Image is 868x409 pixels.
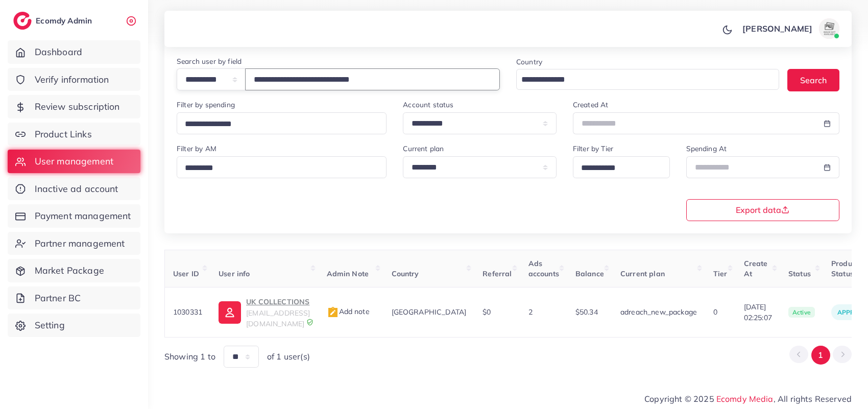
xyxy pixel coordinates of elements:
span: 2 [528,307,533,317]
a: Market Package [8,259,140,282]
span: User info [219,269,250,278]
span: 0 [713,307,717,317]
label: Spending At [686,143,727,154]
span: Partner management [35,237,125,250]
span: Partner BC [35,292,81,305]
span: [EMAIL_ADDRESS][DOMAIN_NAME] [246,308,310,328]
span: Tier [713,269,728,278]
span: Referral [483,269,512,278]
a: UK COLLECTIONS[EMAIL_ADDRESS][DOMAIN_NAME] [219,296,310,329]
img: logo [13,12,32,30]
img: ic-user-info.36bf1079.svg [219,301,241,324]
div: Search for option [177,156,387,178]
span: Export data [736,206,789,214]
a: [PERSON_NAME]avatar [737,18,843,39]
div: Search for option [516,69,779,90]
span: Dashboard [35,45,82,59]
a: User management [8,150,140,173]
label: Created At [573,100,609,110]
span: of 1 user(s) [267,351,310,363]
label: Search user by field [177,56,242,66]
span: $0 [483,307,491,317]
span: Current plan [620,269,665,278]
span: Product Status [831,259,858,278]
span: Product Links [35,128,92,141]
span: Status [788,269,811,278]
span: Add note [327,307,370,316]
span: Balance [575,269,604,278]
span: Admin Note [327,269,369,278]
span: , All rights Reserved [774,393,852,405]
input: Search for option [518,72,766,88]
span: Review subscription [35,100,120,113]
span: Ads accounts [528,259,559,278]
span: Country [392,269,419,278]
a: logoEcomdy Admin [13,12,94,30]
a: Inactive ad account [8,177,140,201]
span: Setting [35,319,65,332]
span: Inactive ad account [35,182,118,196]
a: Dashboard [8,40,140,64]
button: Export data [686,199,840,221]
button: Search [787,69,839,91]
a: Ecomdy Media [716,394,774,404]
span: Copyright © 2025 [644,393,852,405]
img: admin_note.cdd0b510.svg [327,306,339,319]
button: Go to page 1 [811,346,830,365]
span: Payment management [35,209,131,223]
a: Product Links [8,123,140,146]
img: avatar [819,18,839,39]
label: Filter by spending [177,100,235,110]
label: Country [516,57,542,67]
input: Search for option [577,160,657,176]
input: Search for option [181,160,373,176]
label: Filter by Tier [573,143,613,154]
input: Search for option [181,116,373,132]
div: Search for option [177,112,387,134]
a: Partner BC [8,286,140,310]
span: Verify information [35,73,109,86]
span: active [788,307,815,318]
label: Account status [403,100,453,110]
p: [PERSON_NAME] [742,22,812,35]
ul: Pagination [789,346,852,365]
span: adreach_new_package [620,307,697,317]
label: Current plan [403,143,444,154]
a: Partner management [8,232,140,255]
span: Market Package [35,264,104,277]
label: Filter by AM [177,143,216,154]
div: Search for option [573,156,670,178]
a: Verify information [8,68,140,91]
p: UK COLLECTIONS [246,296,310,308]
span: [DATE] 02:25:07 [744,302,772,323]
h2: Ecomdy Admin [36,16,94,26]
span: $50.34 [575,307,598,317]
a: Review subscription [8,95,140,118]
span: [GEOGRAPHIC_DATA] [392,307,467,317]
a: Setting [8,314,140,337]
span: User ID [173,269,199,278]
span: User management [35,155,113,168]
span: 1030331 [173,307,202,317]
span: Showing 1 to [164,351,215,363]
a: Payment management [8,204,140,228]
span: Create At [744,259,768,278]
img: 9CAL8B2pu8EFxCJHYAAAAldEVYdGRhdGU6Y3JlYXRlADIwMjItMTItMDlUMDQ6NTg6MzkrMDA6MDBXSlgLAAAAJXRFWHRkYXR... [306,319,314,326]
